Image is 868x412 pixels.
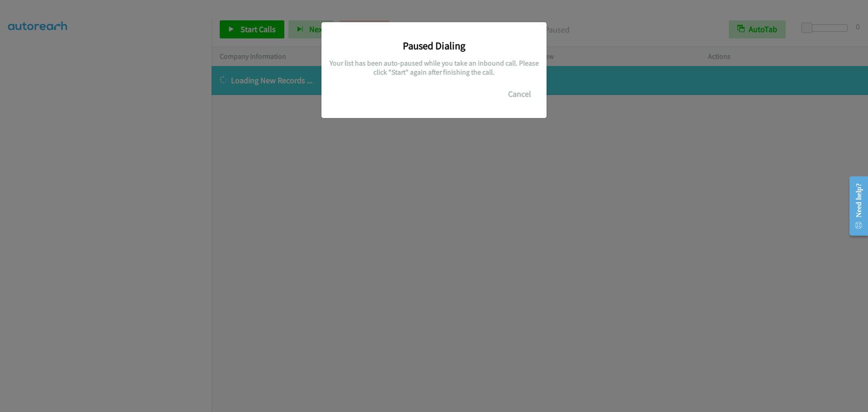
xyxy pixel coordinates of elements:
[500,85,540,103] button: Cancel
[328,39,540,52] h3: Paused Dialing
[328,59,540,76] h5: Your list has been auto-paused while you take an inbound call. Please click "Start" again after f...
[842,170,868,242] iframe: Resource Center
